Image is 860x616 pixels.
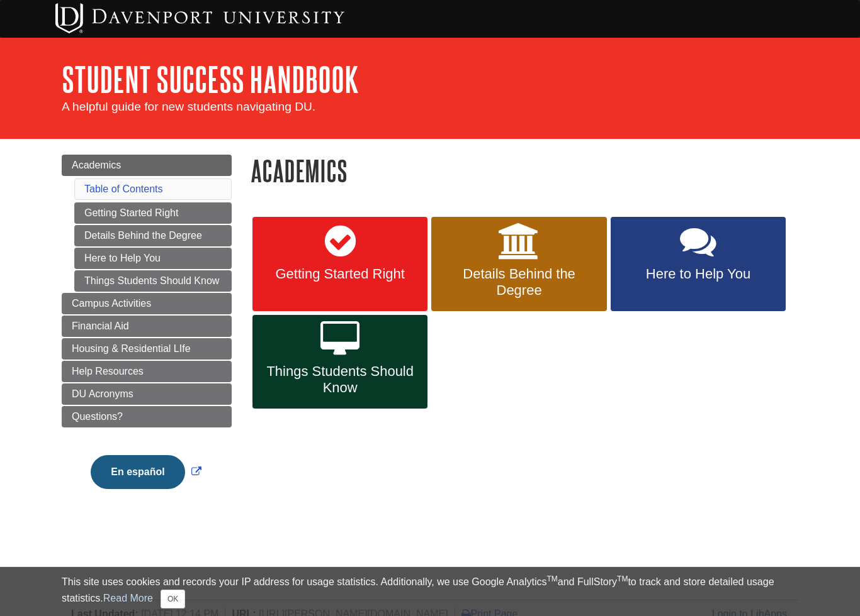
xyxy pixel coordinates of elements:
span: Here to Help You [620,266,776,282]
a: Details Behind the Degree [74,225,232,246]
span: Financial Aid [72,321,129,331]
a: Read More [103,593,153,603]
sup: TM [617,575,628,583]
a: Things Students Should Know [252,315,427,409]
a: Link opens in new window [88,466,204,477]
span: Academics [72,160,121,170]
sup: TM [546,575,557,583]
div: This site uses cookies and records your IP address for usage statistics. Additionally, we use Goo... [62,575,798,608]
a: Details Behind the Degree [431,217,606,311]
a: Things Students Should Know [74,270,232,292]
div: Guide Page Menu [62,155,232,510]
a: Table of Contents [84,184,163,194]
a: Housing & Residential LIfe [62,338,232,360]
a: Academics [62,155,232,176]
a: Here to Help You [611,217,786,311]
a: Financial Aid [62,316,232,337]
img: Davenport University [55,3,344,33]
a: Here to Help You [74,248,232,269]
span: Campus Activities [72,298,151,309]
a: Help Resources [62,361,232,382]
span: A helpful guide for new students navigating DU. [62,100,315,113]
span: Questions? [72,411,123,422]
span: Things Students Should Know [262,363,418,396]
span: Details Behind the Degree [441,266,597,299]
a: DU Acronyms [62,383,232,405]
a: Getting Started Right [252,217,427,311]
a: Questions? [62,406,232,427]
span: Help Resources [72,366,144,377]
span: DU Acronyms [72,388,133,399]
button: Close [161,590,185,608]
span: Getting Started Right [262,266,418,282]
h1: Academics [251,155,798,187]
button: En español [91,455,184,489]
a: Student Success Handbook [62,60,359,99]
span: Housing & Residential LIfe [72,343,191,354]
a: Getting Started Right [74,202,232,224]
a: Campus Activities [62,293,232,314]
